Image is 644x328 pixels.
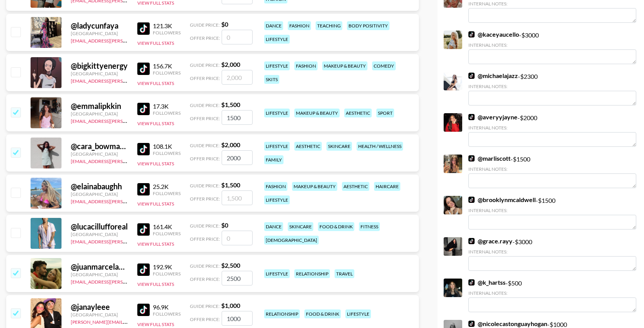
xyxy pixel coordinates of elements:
[71,61,128,71] div: @ bigkittyenergy
[153,70,181,76] div: Followers
[153,311,181,317] div: Followers
[153,30,181,36] div: Followers
[71,141,128,151] div: @ cara_bowman12
[71,71,128,76] div: [GEOGRAPHIC_DATA]
[137,304,150,316] img: TikTok
[190,102,220,108] span: Guide Price:
[468,321,475,327] img: TikTok
[71,157,185,164] a: [EMAIL_ADDRESS][PERSON_NAME][DOMAIN_NAME]
[264,182,287,191] div: fashion
[222,271,253,286] input: 2,500
[344,109,372,117] div: aesthetic
[264,142,290,151] div: lifestyle
[137,201,174,207] button: View Full Stats
[468,196,536,204] a: @brooklynmcaldwell
[71,151,128,157] div: [GEOGRAPHIC_DATA]
[468,125,636,131] div: Internal Notes:
[264,75,279,84] div: skits
[137,143,150,155] img: TikTok
[222,150,253,165] input: 2,000
[190,223,220,229] span: Guide Price:
[468,31,475,37] img: TikTok
[468,155,636,188] div: - $ 1500
[468,113,636,147] div: - $ 2000
[137,63,150,75] img: TikTok
[190,183,220,189] span: Guide Price:
[71,272,128,277] div: [GEOGRAPHIC_DATA]
[294,109,340,117] div: makeup & beauty
[190,236,220,242] span: Offer Price:
[153,231,181,236] div: Followers
[468,114,475,120] img: TikTok
[221,141,240,148] strong: $ 2,000
[190,116,220,121] span: Offer Price:
[71,21,128,31] div: @ ladycunfaya
[221,101,240,108] strong: $ 1,500
[345,309,371,318] div: lifestyle
[71,318,185,325] a: [PERSON_NAME][EMAIL_ADDRESS][DOMAIN_NAME]
[468,72,518,80] a: @michaelajazz
[221,302,240,309] strong: $ 1,000
[222,30,253,44] input: 0
[222,190,253,205] input: 1,500
[137,263,150,276] img: TikTok
[468,83,636,89] div: Internal Notes:
[71,237,185,245] a: [EMAIL_ADDRESS][PERSON_NAME][DOMAIN_NAME]
[137,223,150,236] img: TikTok
[71,76,185,84] a: [EMAIL_ADDRESS][PERSON_NAME][DOMAIN_NAME]
[71,197,185,204] a: [EMAIL_ADDRESS][PERSON_NAME][DOMAIN_NAME]
[71,111,128,117] div: [GEOGRAPHIC_DATA]
[71,277,185,285] a: [EMAIL_ADDRESS][PERSON_NAME][DOMAIN_NAME]
[153,150,181,156] div: Followers
[190,316,220,322] span: Offer Price:
[347,21,389,30] div: body positivity
[264,61,290,70] div: lifestyle
[222,231,253,245] input: 0
[71,222,128,231] div: @ lucacillufforeal
[137,281,174,287] button: View Full Stats
[335,269,354,278] div: travel
[137,40,174,46] button: View Full Stats
[137,183,150,195] img: TikTok
[468,155,511,162] a: @marliscott
[468,237,636,271] div: - $ 3000
[221,61,240,68] strong: $ 2,000
[468,320,547,328] a: @nicolecastonguayhogan
[153,190,181,196] div: Followers
[468,155,475,161] img: TikTok
[468,249,636,255] div: Internal Notes:
[288,21,311,30] div: fashion
[153,223,181,231] div: 161.4K
[294,61,318,70] div: fashion
[71,31,128,36] div: [GEOGRAPHIC_DATA]
[137,22,150,35] img: TikTok
[318,222,354,231] div: food & drink
[357,142,403,151] div: health / wellness
[190,276,220,282] span: Offer Price:
[153,271,181,277] div: Followers
[468,73,475,79] img: TikTok
[372,61,396,70] div: comedy
[71,36,185,44] a: [EMAIL_ADDRESS][PERSON_NAME][DOMAIN_NAME]
[359,222,380,231] div: fitness
[468,72,636,105] div: - $ 2300
[190,143,220,148] span: Guide Price:
[264,155,284,164] div: family
[468,166,636,172] div: Internal Notes:
[222,311,253,326] input: 1,000
[137,103,150,115] img: TikTok
[468,31,636,64] div: - $ 3000
[137,161,174,167] button: View Full Stats
[468,196,636,229] div: - $ 1500
[342,182,369,191] div: aesthetic
[137,121,174,126] button: View Full Stats
[468,1,636,7] div: Internal Notes:
[221,20,228,28] strong: $ 0
[374,182,400,191] div: haircare
[468,238,475,244] img: TikTok
[264,222,283,231] div: dance
[153,303,181,311] div: 96.9K
[294,142,322,151] div: aesthetic
[264,21,283,30] div: dance
[468,31,519,38] a: @kaceyaucello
